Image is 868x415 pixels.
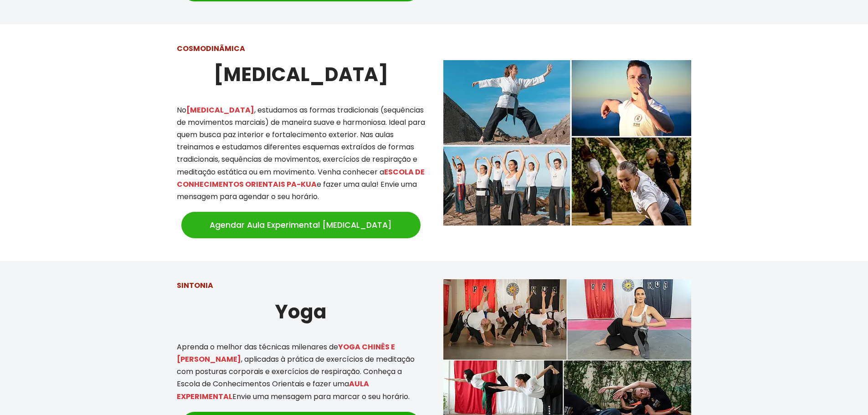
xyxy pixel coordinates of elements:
[177,341,425,403] p: Aprenda o melhor das técnicas milenares de , aplicadas à prática de exercícios de meditação com p...
[177,379,369,401] mark: AULA EXPERIMENTAL
[214,61,388,88] strong: [MEDICAL_DATA]
[177,342,395,364] mark: YOGA CHINÊS E [PERSON_NAME]
[275,298,327,325] strong: Yoga
[181,212,421,238] a: Agendar Aula Experimental [MEDICAL_DATA]
[186,105,254,115] mark: [MEDICAL_DATA]
[177,104,425,203] p: No , estudamos as formas tradicionais (sequências de movimentos marciais) de maneira suave e harm...
[177,43,245,54] strong: COSMODINÃMICA
[177,280,213,291] strong: SINTONIA
[177,167,425,190] mark: ESCOLA DE CONHECIMENTOS ORIENTAIS PA-KUA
